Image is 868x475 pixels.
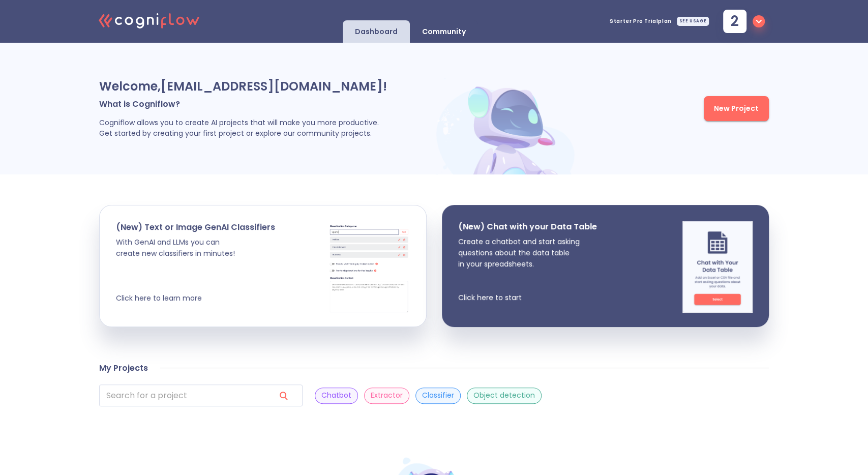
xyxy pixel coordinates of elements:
button: New Project [704,96,769,121]
span: Starter Pro Trial plan [610,19,672,24]
p: Community [422,27,466,37]
h4: My Projects [99,363,148,373]
p: Cogniflow allows you to create AI projects that will make you more productive. Get started by cre... [99,117,433,139]
div: SEE USAGE [677,17,709,26]
span: 2 [731,14,739,28]
p: Classifier [422,391,454,400]
span: New Project [714,102,759,115]
img: cards stack img [328,222,410,313]
p: (New) Text or Image GenAI Classifiers [116,222,275,232]
img: header robot [433,78,581,174]
p: (New) Chat with your Data Table [458,221,597,232]
p: What is Cogniflow? [99,99,433,109]
p: Chatbot [321,391,351,400]
p: Extractor [371,391,403,400]
p: Object detection [473,391,535,400]
input: search [99,384,267,406]
p: With GenAI and LLMs you can create new classifiers in minutes! Click here to learn more [116,236,275,304]
p: Dashboard [355,27,398,37]
img: chat img [682,221,753,313]
p: Welcome, [EMAIL_ADDRESS][DOMAIN_NAME] ! [99,78,433,95]
button: 2 [715,7,769,36]
p: Create a chatbot and start asking questions about the data table in your spreadsheets. Click here... [458,236,597,303]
